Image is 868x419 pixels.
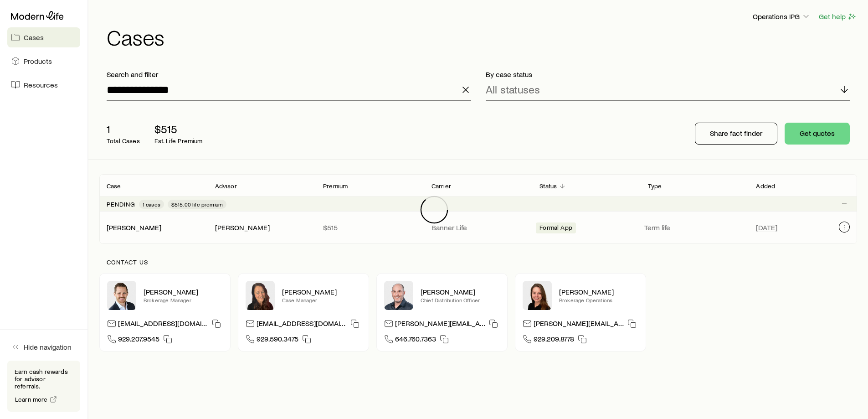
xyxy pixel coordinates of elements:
img: Ellen Wall [523,281,552,310]
img: Abby McGuigan [246,281,275,310]
button: Share fact finder [695,123,777,145]
span: Hide navigation [24,342,72,352]
h1: Cases [107,26,857,48]
p: Share fact finder [710,129,762,138]
a: [PERSON_NAME] [107,223,161,232]
p: [PERSON_NAME][EMAIL_ADDRESS][DOMAIN_NAME] [395,319,485,331]
p: By case status [486,70,850,79]
span: Formal App [539,224,572,233]
p: Search and filter [107,70,471,79]
p: Case Manager [282,296,361,304]
p: [PERSON_NAME] [282,287,361,296]
p: Brokerage Operations [559,296,638,304]
p: Est. Life Premium [154,137,203,145]
div: Client cases [99,174,857,244]
p: Added [756,182,775,190]
span: Learn more [15,396,48,403]
p: [PERSON_NAME][EMAIL_ADDRESS][DOMAIN_NAME] [534,319,624,331]
p: Chief Distribution Officer [421,296,500,304]
img: Nick Weiler [107,281,136,310]
span: 646.760.7363 [395,334,436,347]
div: [PERSON_NAME] [107,223,161,233]
p: $515 [323,223,417,232]
p: Type [648,182,662,190]
p: Case [107,182,121,190]
span: 929.207.9545 [118,334,159,347]
a: Products [7,51,80,71]
span: Products [24,57,52,66]
p: Pending [107,201,135,208]
p: [EMAIL_ADDRESS][DOMAIN_NAME] [118,319,208,331]
p: Advisor [215,182,237,190]
button: Hide navigation [7,337,80,357]
p: [PERSON_NAME] [144,287,223,296]
p: All statuses [486,83,540,96]
button: Get quotes [785,123,850,145]
p: [PERSON_NAME] [559,287,638,296]
p: [PERSON_NAME] [421,287,500,296]
p: 1 [107,123,140,135]
span: Cases [24,33,44,42]
span: $515.00 life premium [171,201,223,208]
button: Get help [818,11,857,22]
span: 1 cases [143,201,160,208]
a: Resources [7,75,80,95]
a: Cases [7,27,80,47]
p: Banner Life [431,223,525,232]
p: Premium [323,182,348,190]
span: Resources [24,80,58,89]
p: Contact us [107,259,850,266]
p: Total Cases [107,137,140,145]
span: 929.590.3475 [257,334,298,347]
span: 929.209.8778 [534,334,574,347]
p: Carrier [431,182,451,190]
div: [PERSON_NAME] [215,223,270,233]
div: Earn cash rewards for advisor referrals.Learn more [7,361,80,412]
p: Term life [644,223,745,232]
p: Brokerage Manager [144,296,223,304]
button: Operations IPG [752,11,811,22]
span: [DATE] [756,223,777,232]
p: Status [539,182,557,190]
img: Dan Pierson [384,281,413,310]
p: Operations IPG [753,12,811,21]
p: Earn cash rewards for advisor referrals. [15,368,73,390]
p: [EMAIL_ADDRESS][DOMAIN_NAME] [257,319,347,331]
p: $515 [154,123,203,135]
